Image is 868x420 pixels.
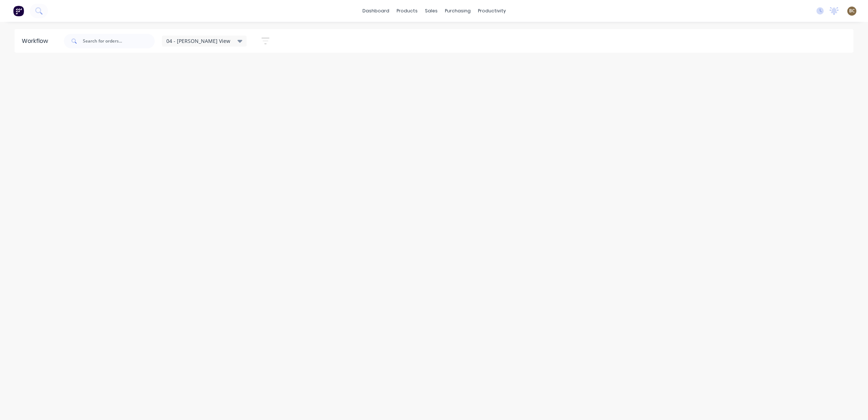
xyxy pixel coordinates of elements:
img: Factory [13,5,24,16]
div: products [393,5,421,16]
div: sales [421,5,441,16]
div: Workflow [22,37,52,45]
div: productivity [474,5,510,16]
a: dashboard [359,5,393,16]
span: BC [849,8,855,14]
input: Search for orders... [83,34,155,48]
span: 04 - [PERSON_NAME] View [166,37,230,45]
div: purchasing [441,5,474,16]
